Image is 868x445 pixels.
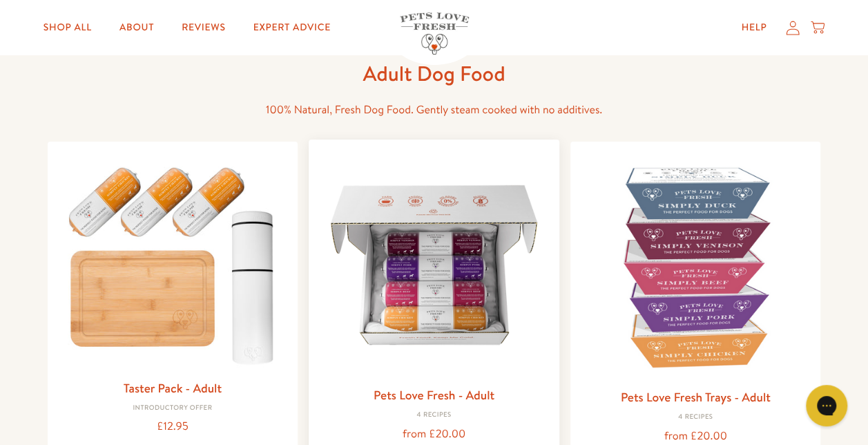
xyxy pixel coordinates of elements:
[374,386,494,404] a: Pets Love Fresh - Adult
[108,14,165,41] a: About
[581,153,810,381] img: Pets Love Fresh Trays - Adult
[320,151,548,379] img: Pets Love Fresh - Adult
[171,14,236,41] a: Reviews
[266,102,602,117] span: 100% Natural, Fresh Dog Food. Gently steam cooked with no additives.
[213,60,655,87] h1: Adult Dog Food
[320,425,548,444] div: from £20.00
[59,153,287,372] img: Taster Pack - Adult
[400,12,469,55] img: Pets Love Fresh
[730,14,778,41] a: Help
[242,14,342,41] a: Expert Advice
[59,404,287,413] div: Introductory Offer
[32,14,103,41] a: Shop All
[799,380,854,431] iframe: Gorgias live chat messenger
[124,379,222,397] a: Taster Pack - Adult
[320,411,548,419] div: 4 Recipes
[59,417,287,436] div: £12.95
[581,413,810,422] div: 4 Recipes
[621,388,771,406] a: Pets Love Fresh Trays - Adult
